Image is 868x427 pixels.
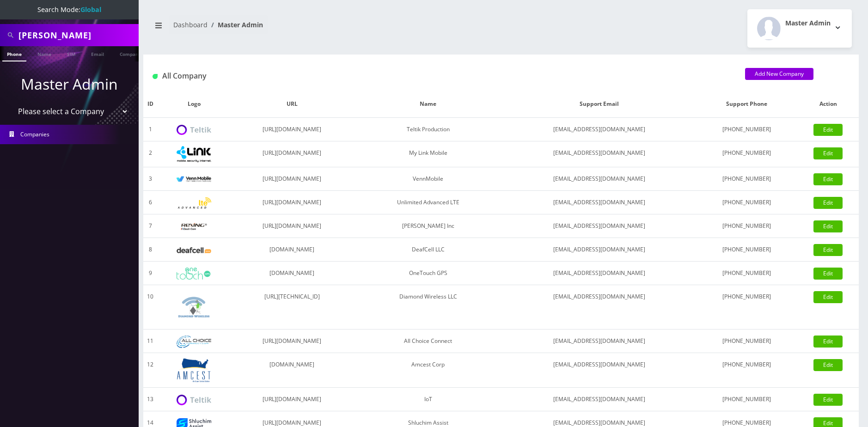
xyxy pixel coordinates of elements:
[230,91,353,118] th: URL
[143,214,158,238] td: 7
[696,191,797,214] td: [PHONE_NUMBER]
[230,141,353,167] td: [URL][DOMAIN_NAME]
[143,118,158,141] td: 1
[177,125,211,135] img: Teltik Production
[354,167,503,191] td: VennMobile
[143,141,158,167] td: 2
[503,91,696,118] th: Support Email
[230,262,353,285] td: [DOMAIN_NAME]
[143,285,158,329] td: 10
[86,46,109,61] a: Email
[813,173,843,185] a: Edit
[696,167,797,191] td: [PHONE_NUMBER]
[33,46,56,61] a: Name
[503,353,696,388] td: [EMAIL_ADDRESS][DOMAIN_NAME]
[354,141,503,167] td: My Link Mobile
[503,191,696,214] td: [EMAIL_ADDRESS][DOMAIN_NAME]
[143,91,158,118] th: ID
[696,91,797,118] th: Support Phone
[813,197,843,209] a: Edit
[143,262,158,285] td: 9
[503,238,696,262] td: [EMAIL_ADDRESS][DOMAIN_NAME]
[230,214,353,238] td: [URL][DOMAIN_NAME]
[813,147,843,159] a: Edit
[177,358,211,383] img: Amcest Corp
[158,91,230,118] th: Logo
[354,238,503,262] td: DeafCell LLC
[354,262,503,285] td: OneTouch GPS
[143,388,158,411] td: 13
[696,353,797,388] td: [PHONE_NUMBER]
[153,72,731,80] h1: All Company
[798,91,859,118] th: Action
[230,353,353,388] td: [DOMAIN_NAME]
[230,167,353,191] td: [URL][DOMAIN_NAME]
[354,118,503,141] td: Teltik Production
[503,285,696,329] td: [EMAIL_ADDRESS][DOMAIN_NAME]
[18,26,136,44] input: Search All Companies
[696,238,797,262] td: [PHONE_NUMBER]
[173,20,208,29] a: Dashboard
[177,176,211,183] img: VennMobile
[354,329,503,353] td: All Choice Connect
[177,247,211,253] img: DeafCell LLC
[813,359,843,371] a: Edit
[813,291,843,303] a: Edit
[230,191,353,214] td: [URL][DOMAIN_NAME]
[503,118,696,141] td: [EMAIL_ADDRESS][DOMAIN_NAME]
[177,268,211,280] img: OneTouch GPS
[503,262,696,285] td: [EMAIL_ADDRESS][DOMAIN_NAME]
[230,118,353,141] td: [URL][DOMAIN_NAME]
[503,214,696,238] td: [EMAIL_ADDRESS][DOMAIN_NAME]
[230,238,353,262] td: [DOMAIN_NAME]
[354,285,503,329] td: Diamond Wireless LLC
[143,238,158,262] td: 8
[208,20,263,30] li: Master Admin
[813,220,843,232] a: Edit
[503,167,696,191] td: [EMAIL_ADDRESS][DOMAIN_NAME]
[696,118,797,141] td: [PHONE_NUMBER]
[813,335,843,348] a: Edit
[785,19,831,27] h2: Master Admin
[62,46,80,61] a: SIM
[177,395,211,405] img: IoT
[696,141,797,167] td: [PHONE_NUMBER]
[745,68,813,80] a: Add New Company
[20,130,49,138] span: Companies
[696,329,797,353] td: [PHONE_NUMBER]
[150,15,494,42] nav: breadcrumb
[813,244,843,256] a: Edit
[813,124,843,136] a: Edit
[153,74,158,79] img: All Company
[354,91,503,118] th: Name
[503,388,696,411] td: [EMAIL_ADDRESS][DOMAIN_NAME]
[696,285,797,329] td: [PHONE_NUMBER]
[177,197,211,209] img: Unlimited Advanced LTE
[230,329,353,353] td: [URL][DOMAIN_NAME]
[177,290,211,324] img: Diamond Wireless LLC
[143,167,158,191] td: 3
[177,146,211,162] img: My Link Mobile
[177,335,211,348] img: All Choice Connect
[143,353,158,388] td: 12
[230,285,353,329] td: [URL][TECHNICAL_ID]
[354,214,503,238] td: [PERSON_NAME] Inc
[813,268,843,280] a: Edit
[696,262,797,285] td: [PHONE_NUMBER]
[354,353,503,388] td: Amcest Corp
[354,191,503,214] td: Unlimited Advanced LTE
[354,388,503,411] td: IoT
[177,222,211,231] img: Rexing Inc
[813,394,843,406] a: Edit
[115,46,146,61] a: Company
[2,46,26,61] a: Phone
[230,388,353,411] td: [URL][DOMAIN_NAME]
[143,191,158,214] td: 6
[747,9,852,48] button: Master Admin
[503,329,696,353] td: [EMAIL_ADDRESS][DOMAIN_NAME]
[143,329,158,353] td: 11
[37,5,101,14] span: Search Mode:
[696,388,797,411] td: [PHONE_NUMBER]
[80,5,101,14] strong: Global
[696,214,797,238] td: [PHONE_NUMBER]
